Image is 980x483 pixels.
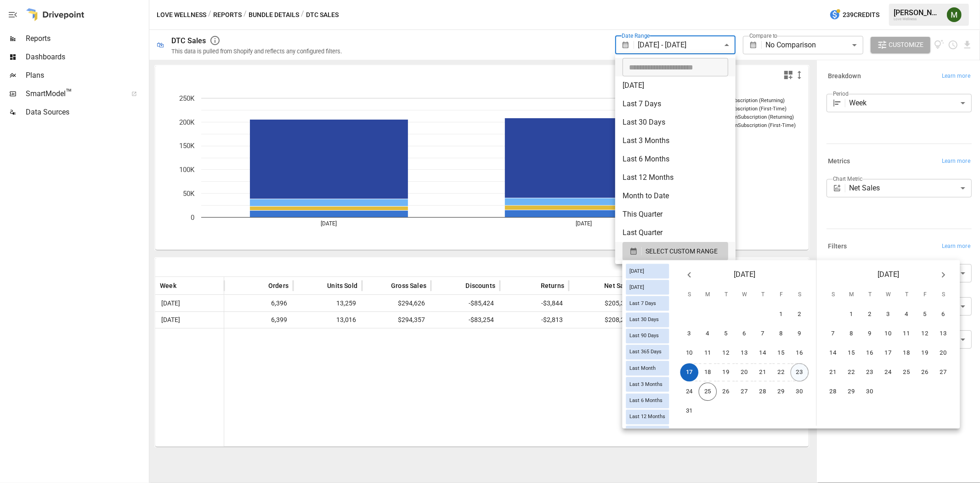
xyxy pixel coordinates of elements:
[736,325,754,343] button: 6
[879,325,898,343] button: 10
[626,284,648,290] span: [DATE]
[626,377,669,392] div: Last 3 Months
[615,150,736,168] li: Last 6 Months
[861,383,879,401] button: 30
[935,325,953,343] button: 13
[861,305,879,324] button: 2
[843,363,861,382] button: 22
[824,325,843,343] button: 7
[699,363,717,382] button: 18
[935,344,953,362] button: 20
[935,363,953,382] button: 27
[717,325,736,343] button: 5
[623,242,728,260] button: SELECT CUSTOM RANGE
[916,305,935,324] button: 5
[898,305,916,324] button: 4
[935,286,952,305] span: Saturday
[680,383,699,401] button: 24
[754,344,772,362] button: 14
[734,269,755,282] span: [DATE]
[898,344,916,362] button: 18
[935,305,953,324] button: 6
[754,325,772,343] button: 7
[626,409,669,424] div: Last 12 Months
[736,363,754,382] button: 20
[791,305,809,324] button: 2
[916,344,935,362] button: 19
[825,286,841,305] span: Sunday
[736,286,753,305] span: Wednesday
[680,266,698,284] button: Previous month
[626,365,659,371] span: Last Month
[626,333,663,339] span: Last 90 Days
[736,344,754,362] button: 13
[615,95,736,113] li: Last 7 Days
[680,344,699,362] button: 10
[646,246,718,257] span: SELECT CUSTOM RANGE
[626,398,666,404] span: Last 6 Months
[879,305,898,324] button: 3
[772,305,791,324] button: 1
[916,325,935,343] button: 12
[916,363,935,382] button: 26
[626,264,669,279] div: [DATE]
[626,300,660,306] span: Last 7 Days
[898,325,916,343] button: 11
[773,286,789,305] span: Friday
[699,383,717,401] button: 25
[626,328,669,343] div: Last 90 Days
[843,383,861,401] button: 29
[824,363,843,382] button: 21
[626,425,669,440] div: Last Year
[626,317,663,323] span: Last 30 Days
[615,187,736,205] li: Month to Date
[861,344,879,362] button: 16
[626,349,665,355] span: Last 365 Days
[879,344,898,362] button: 17
[626,280,669,295] div: [DATE]
[680,325,699,343] button: 3
[717,344,736,362] button: 12
[681,286,697,305] span: Sunday
[699,344,717,362] button: 11
[615,224,736,242] li: Last Quarter
[934,266,952,284] button: Next month
[626,361,669,376] div: Last Month
[717,383,736,401] button: 26
[626,345,669,359] div: Last 365 Days
[626,393,669,408] div: Last 6 Months
[843,286,860,305] span: Monday
[615,113,736,132] li: Last 30 Days
[843,344,861,362] button: 15
[615,132,736,150] li: Last 3 Months
[880,286,896,305] span: Wednesday
[791,286,808,305] span: Saturday
[824,383,843,401] button: 28
[718,286,734,305] span: Tuesday
[861,363,879,382] button: 23
[791,383,809,401] button: 30
[626,296,669,311] div: Last 7 Days
[626,268,648,274] span: [DATE]
[878,269,899,282] span: [DATE]
[754,363,772,382] button: 21
[754,286,771,305] span: Thursday
[615,76,736,95] li: [DATE]
[843,305,861,324] button: 1
[626,312,669,327] div: Last 30 Days
[626,414,669,420] span: Last 12 Months
[615,205,736,224] li: This Quarter
[772,383,791,401] button: 29
[699,325,717,343] button: 4
[843,325,861,343] button: 8
[736,383,754,401] button: 27
[772,325,791,343] button: 8
[861,325,879,343] button: 9
[626,381,666,387] span: Last 3 Months
[824,344,843,362] button: 14
[879,363,898,382] button: 24
[680,402,699,420] button: 31
[791,325,809,343] button: 9
[772,363,791,382] button: 22
[898,286,915,305] span: Thursday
